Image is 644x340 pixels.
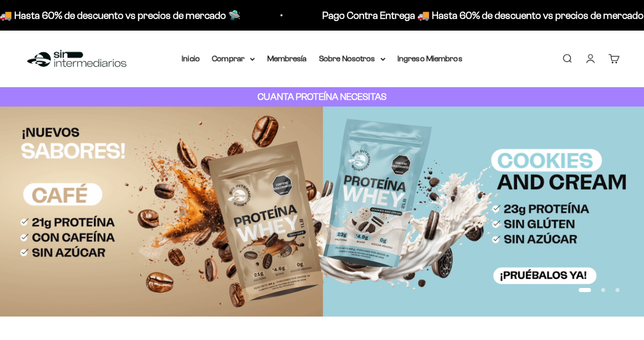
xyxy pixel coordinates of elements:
a: Membresía [267,54,307,63]
strong: CUANTA PROTEÍNA NECESITAS [257,91,387,102]
summary: Comprar [212,52,255,65]
a: Inicio [182,54,200,63]
a: Ingreso Miembros [398,54,462,63]
summary: Sobre Nosotros [319,52,385,65]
